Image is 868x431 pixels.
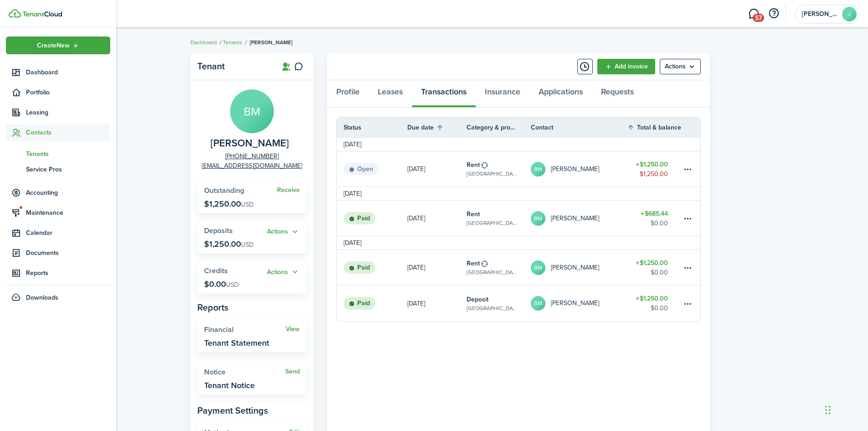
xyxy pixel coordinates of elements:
[267,267,300,277] button: Actions
[636,160,668,169] table-amount-title: $1,250.00
[204,225,233,236] span: Deposits
[211,138,289,149] span: Bailey Madera
[22,11,62,17] img: TenantCloud
[337,238,368,248] td: [DATE]
[226,280,239,290] span: USD
[267,227,300,237] button: Actions
[467,304,517,312] table-subtitle: [GEOGRAPHIC_DATA][PERSON_NAME], Unit 215
[223,38,242,47] a: Tenants
[467,268,517,276] table-subtitle: [GEOGRAPHIC_DATA][PERSON_NAME], Unit 215
[337,189,368,198] td: [DATE]
[241,240,254,249] span: USD
[337,250,407,285] a: Paid
[204,338,269,348] widget-stats-description: Tenant Statement
[551,300,599,307] table-profile-info-text: [PERSON_NAME]
[467,250,531,285] a: Rent[GEOGRAPHIC_DATA][PERSON_NAME], Unit 215
[267,227,300,237] button: Open menu
[531,151,627,187] a: BM[PERSON_NAME]
[467,295,488,304] table-info-title: Deposit
[250,38,293,47] span: [PERSON_NAME]
[753,14,764,22] span: 57
[267,267,300,277] button: Open menu
[407,286,467,321] a: [DATE]
[651,218,668,228] table-amount-description: $0.00
[627,250,682,285] a: $1,250.00$0.00
[407,250,467,285] a: [DATE]
[369,80,412,108] a: Leases
[636,258,668,268] table-amount-title: $1,250.00
[660,59,701,74] menu-btn: Actions
[204,326,286,334] widget-stats-title: Financial
[407,151,467,187] a: [DATE]
[467,170,517,178] table-subtitle: [GEOGRAPHIC_DATA][PERSON_NAME], Unit 215
[592,80,643,108] a: Requests
[529,80,592,108] a: Applications
[204,265,228,276] span: Credits
[344,261,375,274] status: Paid
[241,200,254,209] span: USD
[277,187,300,194] a: Receive
[204,185,244,196] span: Outstanding
[285,368,300,375] a: Send
[641,209,668,218] table-amount-title: $685.44
[197,404,307,417] panel-main-subtitle: Payment Settings
[636,294,668,303] table-amount-title: $1,250.00
[531,162,545,177] avatar-text: BM
[344,297,375,310] status: Paid
[531,286,627,321] a: BM[PERSON_NAME]
[26,228,110,238] span: Calendar
[551,215,599,222] table-profile-info-text: [PERSON_NAME]
[467,151,531,187] a: Rent[GEOGRAPHIC_DATA][PERSON_NAME], Unit 215
[651,303,668,313] table-amount-description: $0.00
[467,259,480,268] table-info-title: Rent
[202,161,302,171] a: [EMAIL_ADDRESS][DOMAIN_NAME]
[467,201,531,236] a: Rent[GEOGRAPHIC_DATA][PERSON_NAME], Unit 215
[745,2,762,26] a: Messaging
[204,239,254,249] p: $1,250.00
[204,368,285,376] widget-stats-title: Notice
[286,326,300,333] a: View
[467,160,480,170] table-info-title: Rent
[190,38,217,47] a: Dashboard
[651,268,668,277] table-amount-description: $0.00
[26,268,110,278] span: Reports
[802,11,838,17] span: Jeff
[26,68,110,77] span: Dashboard
[344,163,379,176] status: Open
[822,387,868,431] iframe: Chat Widget
[230,89,274,133] avatar-text: BM
[26,165,110,174] span: Service Pros
[467,123,531,132] th: Category & property
[204,280,239,289] p: $0.00
[467,286,531,321] a: Deposit[GEOGRAPHIC_DATA][PERSON_NAME], Unit 215
[6,161,110,177] a: Service Pros
[407,201,467,236] a: [DATE]
[26,293,58,302] span: Downloads
[627,286,682,321] a: $1,250.00$0.00
[327,80,369,108] a: Profile
[467,219,517,227] table-subtitle: [GEOGRAPHIC_DATA][PERSON_NAME], Unit 215
[531,201,627,236] a: BM[PERSON_NAME]
[640,169,668,179] table-amount-description: $1,250.00
[337,286,407,321] a: Paid
[6,264,110,282] a: Reports
[407,299,425,308] p: [DATE]
[531,260,545,275] avatar-text: BM
[26,248,110,258] span: Documents
[476,80,529,108] a: Insurance
[26,88,110,97] span: Portfolio
[337,140,368,149] td: [DATE]
[627,122,682,133] th: Sort
[225,151,279,161] a: [PHONE_NUMBER]
[26,208,110,218] span: Maintenance
[337,151,407,187] a: Open
[204,381,255,390] widget-stats-description: Tenant Notice
[26,108,110,117] span: Leasing
[551,264,599,271] table-profile-info-text: [PERSON_NAME]
[407,263,425,272] p: [DATE]
[37,42,70,49] span: Create New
